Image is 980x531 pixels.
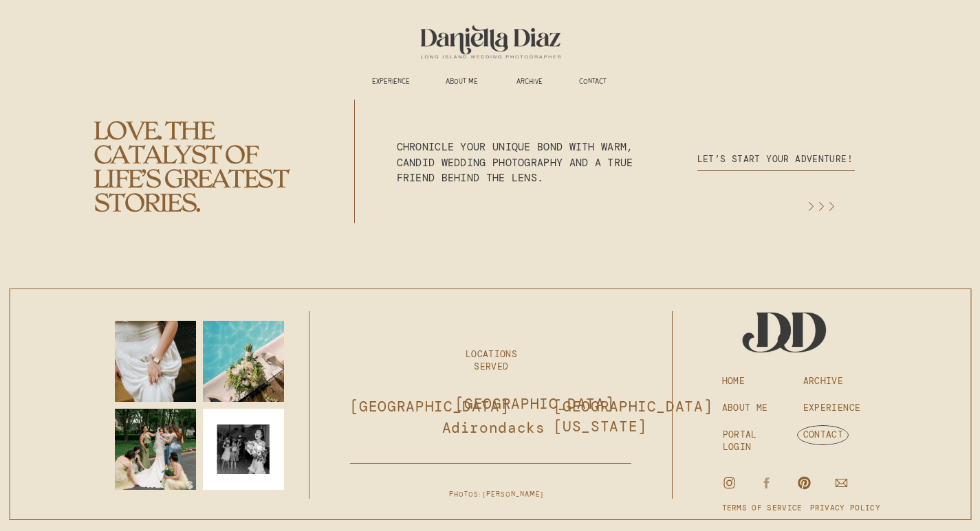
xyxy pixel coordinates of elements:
[449,490,554,497] h3: PHOTOS: [PERSON_NAME]
[803,429,876,441] a: CONTACT
[203,321,284,402] img: what summer love feels like second shot for @kristynmehlphoto 💛
[366,78,417,88] a: experience
[722,402,774,414] a: ABOUT ME
[93,119,314,169] p: LOVE. THE CATALYST OF LIFE’S GREATEST STORIES.
[722,503,813,515] a: TERMS OF SERVICE
[442,418,542,441] a: Adirondacks
[115,409,196,490] img: part one of L + B’s gorgeous spring day ❤️ photography + content creation: @danielladiazphoto ven...
[508,78,552,88] a: ARCHIVE
[203,409,284,490] img: When you are genuinely enjoying your day and living in the moment, it comes through in your photo...
[722,375,784,387] a: HOME
[115,321,196,402] img: my shaylaaaas 🥹 I can’t wait for your wedding day!!! bar photos at the wonderful and delicious @s...
[449,348,534,361] p: LOCATIONS SERVED
[554,397,637,420] a: [GEOGRAPHIC_DATA][US_STATE]
[803,402,866,414] a: EXPERIENCE
[723,429,784,441] a: PORTAL LOGIN
[803,375,865,387] a: ARCHIVE
[350,397,424,420] a: [GEOGRAPHIC_DATA]
[397,139,646,190] p: Chronicle your unique bond with warm, candid wedding photography and a true friend behind the lens.
[455,394,526,416] a: [GEOGRAPHIC_DATA]
[437,78,488,88] a: ABOUT ME
[571,78,615,88] a: CONTACT
[810,503,892,515] a: PRIVACY POLICY
[697,153,861,166] a: Let’s start your adventure!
